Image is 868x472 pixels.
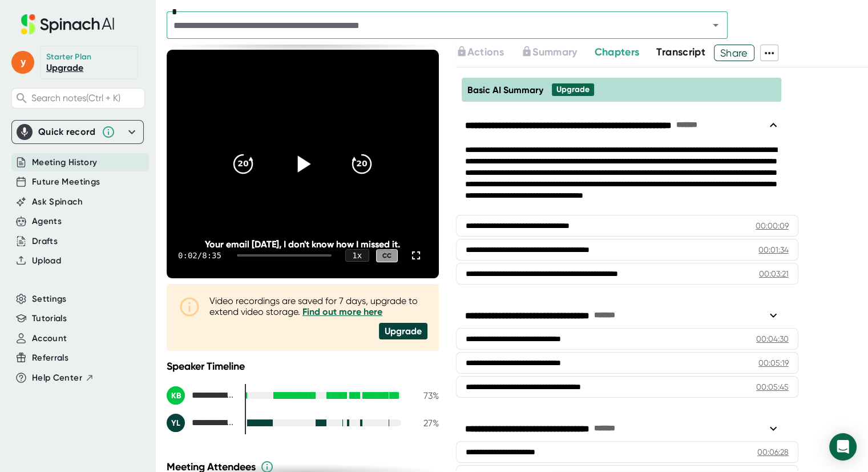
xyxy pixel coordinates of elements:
[708,17,724,33] button: Open
[302,306,382,317] a: Find out more here
[167,360,439,373] div: Speaker Timeline
[32,156,97,169] button: Meeting History
[532,46,577,58] span: Summary
[32,371,82,385] span: Help Center
[167,414,235,432] div: Yaakov Levine
[410,390,439,401] div: 73 %
[32,195,83,209] button: Ask Spinach
[46,62,83,73] a: Upgrade
[167,414,185,432] div: YL
[714,45,754,61] button: Share
[556,85,590,95] div: Upgrade
[467,85,543,95] span: Basic AI Summary
[167,386,185,405] div: KB
[410,418,439,429] div: 27 %
[32,293,67,306] button: Settings
[756,220,789,231] div: 00:00:09
[167,386,235,405] div: Kiara Binninger
[32,175,100,189] button: Future Meetings
[32,254,61,267] button: Upload
[829,433,857,461] div: Open Intercom Messenger
[17,121,139,143] div: Quick record
[756,381,789,393] div: 00:05:45
[656,46,705,58] span: Transcript
[38,126,96,138] div: Quick record
[758,244,789,255] div: 00:01:34
[756,333,789,345] div: 00:04:30
[467,46,504,58] span: Actions
[595,46,640,58] span: Chapters
[758,357,789,369] div: 00:05:19
[32,351,68,365] button: Referrals
[714,43,754,63] span: Share
[46,52,92,62] div: Starter Plan
[209,295,427,317] div: Video recordings are saved for 7 days, upgrade to extend video storage.
[31,93,120,103] span: Search notes (Ctrl + K)
[759,268,789,279] div: 00:03:21
[757,446,789,458] div: 00:06:28
[178,251,224,260] div: 0:02 / 8:35
[656,45,705,60] button: Transcript
[521,45,577,60] button: Summary
[456,45,521,61] div: Upgrade to access
[194,239,411,250] div: Your email [DATE], I don't know how I missed it.
[32,235,58,248] button: Drafts
[32,215,62,228] button: Agents
[379,323,427,339] div: Upgrade
[32,332,67,345] button: Account
[11,51,34,74] span: y
[32,371,94,385] button: Help Center
[345,249,369,262] div: 1 x
[32,312,67,325] button: Tutorials
[376,249,398,262] div: CC
[521,45,594,61] div: Upgrade to access
[595,45,640,60] button: Chapters
[456,45,504,60] button: Actions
